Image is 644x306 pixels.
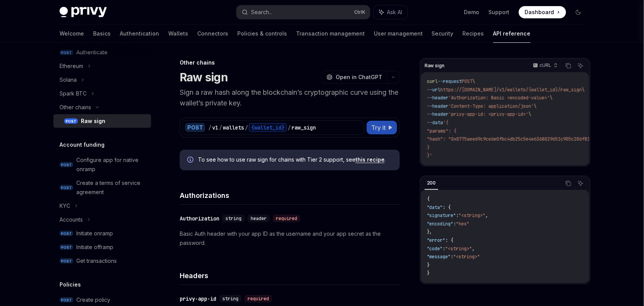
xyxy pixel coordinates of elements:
span: "error" [427,237,446,243]
span: , [472,246,475,252]
a: POSTInitiate offramp [53,240,151,254]
span: POST [60,297,73,303]
span: { [427,196,430,202]
span: POST [60,258,73,264]
span: \ [534,103,536,109]
button: Try it [367,121,397,134]
a: Dashboard [519,6,566,18]
a: POSTGet transactions [53,254,151,268]
span: "<string>" [446,246,472,252]
span: \ [550,95,552,101]
div: Accounts [60,215,83,224]
h4: Headers [180,270,400,281]
a: Demo [464,8,480,16]
span: }, [427,229,432,235]
div: Initiate offramp [76,243,113,252]
span: header [251,215,267,222]
a: Transaction management [296,24,365,43]
span: "encoding" [427,221,454,227]
span: 'Authorization: Basic <encoded-value>' [448,95,550,101]
div: / [208,124,211,131]
button: Ask AI [374,5,407,19]
span: } [427,270,430,276]
span: \ [582,87,584,93]
button: Toggle dark mode [572,6,584,18]
a: Connectors [197,24,228,43]
span: : { [443,204,451,210]
span: curl [427,78,438,84]
div: 200 [425,178,438,188]
a: Authentication [120,24,159,43]
span: string [222,296,238,302]
p: Sign a raw hash along the blockchain’s cryptographic curve using the wallet’s private key. [180,87,400,108]
div: Get transactions [76,256,117,266]
div: Create policy [76,295,110,304]
div: Initiate onramp [76,229,113,238]
div: required [245,295,272,303]
span: }' [427,152,432,159]
a: Recipes [463,24,484,43]
a: Welcome [60,24,84,43]
div: POST [185,123,205,132]
span: : [456,212,459,219]
button: cURL [529,59,561,72]
div: Other chains [60,103,91,112]
a: Wallets [168,24,188,43]
span: To see how to use raw sign for chains with Tier 2 support, see . [198,156,392,164]
span: --header [427,95,448,101]
div: Solana [60,75,77,84]
h5: Policies [60,280,81,289]
span: "params": { [427,128,456,134]
span: "signature" [427,212,456,219]
span: : { [446,237,454,243]
h1: Raw sign [180,70,228,84]
span: } [427,262,430,268]
a: Policies & controls [237,24,287,43]
span: : [443,246,446,252]
span: --data [427,120,443,126]
span: '{ [443,120,448,126]
div: {wallet_id} [249,123,287,132]
span: Ask AI [387,8,402,16]
div: Configure app for native onramp [76,155,147,174]
span: POST [462,78,472,84]
button: Copy the contents from the code block [563,61,573,71]
span: --url [427,87,440,93]
span: \ [472,78,475,84]
div: privy-app-id [180,295,216,303]
span: POST [60,162,73,168]
div: raw_sign [291,124,316,131]
span: "<string>" [459,212,486,219]
span: , [486,212,488,219]
span: Try it [371,123,386,132]
button: Open in ChatGPT [322,71,387,84]
span: Raw sign [425,63,445,69]
p: cURL [540,62,552,68]
div: v1 [212,124,218,131]
span: POST [60,185,73,191]
div: Search... [251,8,272,17]
span: : [454,221,456,227]
span: "<string>" [454,254,480,260]
button: Search...CtrlK [237,5,370,19]
span: "hash": "0x0775aeed9c9ce6e0fbc4db25c5e4e6368029651c905c286f813126a09025a21e" [427,136,630,142]
div: Spark BTC [60,89,87,98]
a: API reference [493,24,531,43]
span: POST [64,118,78,124]
div: Ethereum [60,62,83,71]
span: POST [60,231,73,236]
div: Other chains [180,59,400,66]
div: Create a terms of service agreement [76,178,147,197]
span: } [427,144,430,151]
button: Copy the contents from the code block [563,178,573,188]
button: Ask AI [576,178,586,188]
img: dark logo [60,7,107,18]
div: Raw sign [81,117,105,126]
span: "hex" [456,221,470,227]
h5: Account funding [60,140,105,149]
span: Open in ChatGPT [336,73,382,81]
svg: Info [187,157,195,164]
span: "data" [427,204,443,210]
a: POSTRaw sign [53,114,151,128]
span: : [451,254,454,260]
